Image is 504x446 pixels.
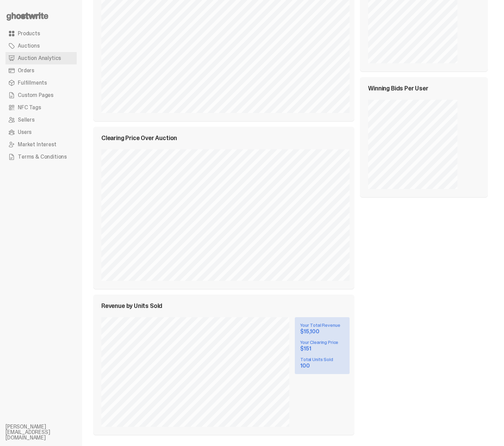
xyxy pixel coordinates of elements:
[18,31,40,36] span: Products
[18,55,61,61] span: Auction Analytics
[300,340,344,345] div: Your Clearing Price
[5,114,77,126] a: Sellers
[18,154,67,160] span: Terms & Conditions
[368,85,428,91] span: Winning Bids Per User
[5,101,77,114] a: NFC Tags
[18,43,40,49] span: Auctions
[5,64,77,77] a: Orders
[300,363,344,369] div: 100
[5,52,77,64] a: Auction Analytics
[18,92,53,98] span: Custom Pages
[18,105,41,110] span: NFC Tags
[5,89,77,101] a: Custom Pages
[18,68,34,73] span: Orders
[300,357,344,362] div: Total Units Sold
[5,126,77,138] a: Users
[5,138,77,151] a: Market Interest
[101,135,177,141] span: Clearing Price Over Auction
[18,80,47,86] span: Fulfillments
[5,40,77,52] a: Auctions
[101,303,162,309] span: Revenue by Units Sold
[18,117,35,123] span: Sellers
[5,424,88,441] li: [PERSON_NAME][EMAIL_ADDRESS][DOMAIN_NAME]
[5,27,77,40] a: Products
[300,346,344,351] div: $151
[5,77,77,89] a: Fulfillments
[18,142,56,147] span: Market Interest
[18,129,32,135] span: Users
[5,151,77,163] a: Terms & Conditions
[300,329,344,334] div: $15,100
[300,323,344,327] div: Your Total Revenue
